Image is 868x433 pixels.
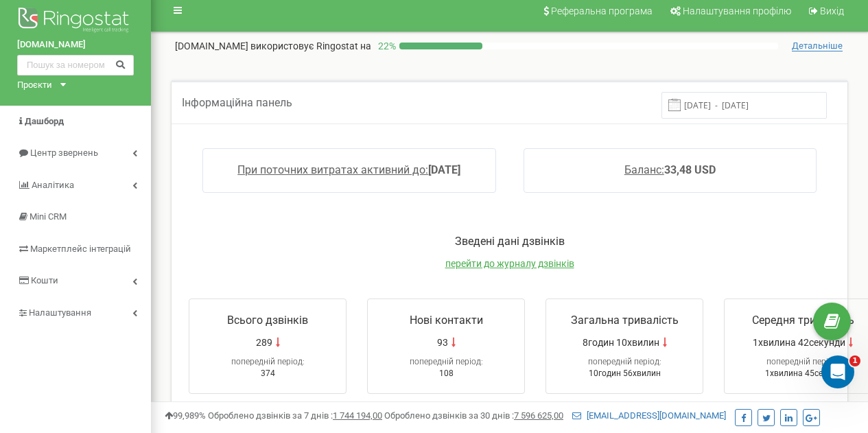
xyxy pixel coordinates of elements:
[410,314,483,327] span: Нові контакти
[551,5,653,16] span: Реферальна програма
[32,180,74,190] span: Аналiтика
[588,357,661,366] span: попередній період:
[256,336,272,349] span: 289
[231,357,305,366] span: попередній період:
[17,55,134,75] input: Пошук за номером
[17,38,134,51] a: [DOMAIN_NAME]
[17,4,134,38] img: Ringostat logo
[624,163,664,176] span: Баланс:
[765,368,841,378] span: 1хвилина 45секунд
[445,258,574,269] a: перейти до журналу дзвінків
[583,336,659,349] span: 8годин 10хвилин
[250,40,371,51] span: використовує Ringostat на
[165,410,206,421] span: 99,989%
[753,336,845,349] span: 1хвилина 42секунди
[752,314,854,327] span: Середня тривалість
[371,39,399,53] p: 22 %
[820,5,844,16] span: Вихід
[683,5,791,16] span: Налаштування профілю
[572,410,726,421] a: [EMAIL_ADDRESS][DOMAIN_NAME]
[624,163,716,176] a: Баланс:33,48 USD
[849,355,860,366] span: 1
[175,39,371,53] p: [DOMAIN_NAME]
[31,275,58,285] span: Кошти
[208,410,382,421] span: Оброблено дзвінків за 7 днів :
[261,368,275,378] span: 374
[29,307,91,318] span: Налаштування
[384,410,563,421] span: Оброблено дзвінків за 30 днів :
[17,79,52,92] div: Проєкти
[766,357,840,366] span: попередній період:
[227,314,308,327] span: Всього дзвінків
[30,148,98,158] span: Центр звернень
[571,314,679,327] span: Загальна тривалість
[30,244,131,254] span: Маркетплейс інтеграцій
[182,96,292,109] span: Інформаційна панель
[439,368,454,378] span: 108
[589,368,661,378] span: 10годин 56хвилин
[237,163,428,176] span: При поточних витратах активний до:
[410,357,483,366] span: попередній період:
[514,410,563,421] u: 7 596 625,00
[237,163,460,176] a: При поточних витратах активний до:[DATE]
[30,211,67,222] span: Mini CRM
[821,355,854,388] iframe: Intercom live chat
[792,40,843,51] span: Детальніше
[333,410,382,421] u: 1 744 194,00
[25,116,64,126] span: Дашборд
[455,235,565,248] span: Зведені дані дзвінків
[437,336,448,349] span: 93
